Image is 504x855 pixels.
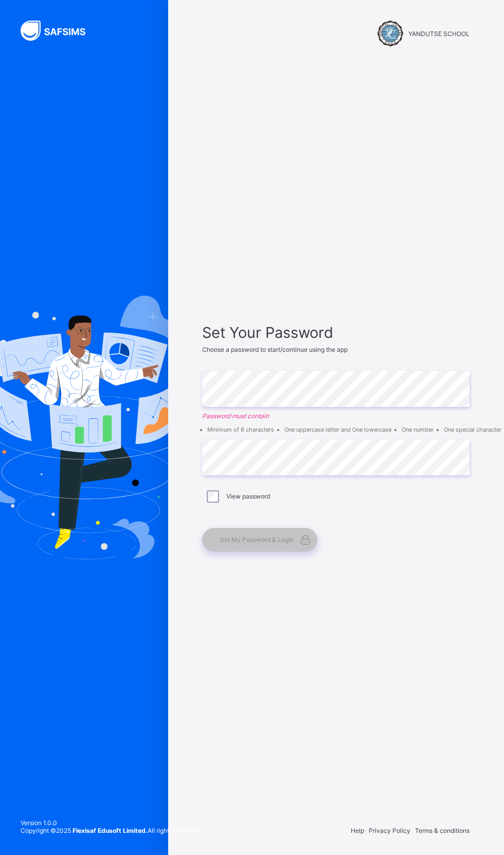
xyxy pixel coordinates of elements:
strong: Flexisaf Edusoft Limited. [73,827,148,834]
em: Password must contain [202,412,470,420]
span: Choose a password to start/continue using the app [202,346,348,353]
label: View password [226,492,270,500]
span: YANDUTSE SCHOOL [408,30,470,38]
span: Privacy Policy [369,827,410,834]
li: One uppercase letter and One lowercase [284,426,391,433]
span: Terms & conditions [415,827,470,834]
img: YANDUTSE SCHOOL [377,21,403,46]
span: Set Your Password [202,323,470,341]
li: One special character [444,426,501,433]
img: SAFSIMS Logo [21,21,98,41]
li: One number [402,426,434,433]
span: Set My Password & Login [220,536,294,543]
span: Help [351,827,364,834]
span: Version 1.0.0 [21,819,201,827]
li: Minimum of 8 characters [207,426,274,433]
span: Copyright © 2025 All rights reserved. [21,827,201,834]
